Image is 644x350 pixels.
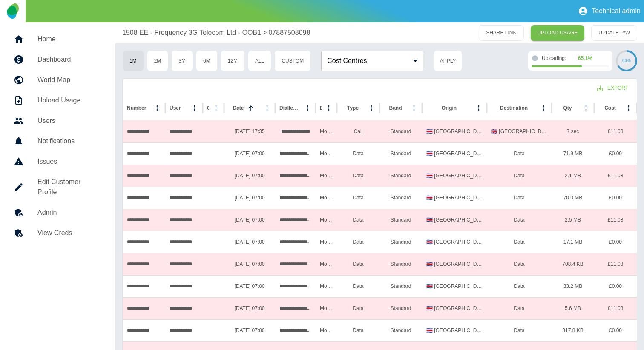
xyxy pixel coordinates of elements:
button: SHARE LINK [479,25,523,41]
div: 🇨🇷 Costa Rica [422,165,487,187]
div: Call [337,120,379,142]
div: Standard [379,253,422,275]
div: 🇨🇷 Costa Rica [422,319,487,341]
button: Date column menu [261,102,273,114]
div: Cost Center [207,105,209,111]
button: Export [590,80,635,96]
div: 19/07/2025 07:00 [224,275,275,297]
div: 33.2 MB [552,275,594,297]
div: 5.6 MB [552,297,594,319]
div: Destination [500,105,528,111]
p: > [263,28,267,38]
h5: Admin [37,208,102,218]
div: 317.8 KB [552,319,594,341]
a: Home [7,29,109,49]
div: 7 sec [552,120,594,142]
div: 18/07/2025 07:00 [224,231,275,253]
div: £0.00 [594,231,637,253]
a: 1508 EE - Frequency 3G Telecom Ltd - OOB1 [122,28,261,38]
div: 15/07/2025 17:35 [224,120,275,142]
div: User [170,105,181,111]
div: £0.00 [594,319,637,341]
h5: World Map [37,75,102,85]
div: Origin [442,105,457,111]
div: Mobile Data Costa Rica [316,231,337,253]
h5: Home [37,34,102,44]
div: Cost [604,105,616,111]
div: Mobile Data Costa Rica [316,187,337,209]
div: 🇨🇷 Costa Rica [422,187,487,209]
button: 12M [221,50,245,71]
div: Data [337,187,379,209]
div: 17/07/2025 07:00 [224,209,275,231]
a: World Map [7,70,109,90]
div: 18/07/2025 07:00 [224,253,275,275]
div: Mobile Data Costa Rica [316,165,337,187]
div: Data [337,209,379,231]
div: Number [127,105,146,111]
div: Standard [379,142,422,165]
button: Custom [274,50,311,71]
div: Data [487,187,552,209]
div: Data [337,165,379,187]
button: 3M [171,50,193,71]
div: 17/07/2025 07:00 [224,187,275,209]
button: User column menu [189,102,201,114]
div: 70.0 MB [552,187,594,209]
div: Standard [379,319,422,341]
a: Edit Customer Profile [7,172,109,202]
div: Mobile Data Costa Rica [316,297,337,319]
div: 17.1 MB [552,231,594,253]
h5: Upload Usage [37,95,102,105]
a: 07887508098 [268,28,310,38]
div: Data [487,275,552,297]
div: Data [337,231,379,253]
div: 20/07/2025 07:00 [224,319,275,341]
div: Date [233,105,244,111]
div: Mobile Data Costa Rica [316,209,337,231]
div: £11.08 [594,209,637,231]
div: Dialled Number [279,105,301,111]
div: 65.1 % [578,54,592,62]
div: Mobile Data Costa Rica [316,253,337,275]
button: UPDATE P/W [591,25,637,41]
div: 71.9 MB [552,142,594,165]
button: 6M [196,50,218,71]
button: Apply [434,50,462,71]
div: Data [487,165,552,187]
div: 🇨🇷 Costa Rica [422,209,487,231]
div: £0.00 [594,187,637,209]
div: Standard [379,165,422,187]
a: Dashboard [7,49,109,70]
h5: Issues [37,157,102,167]
div: 🇬🇧 United Kingdom [487,120,552,142]
div: 🇨🇷 Costa Rica [422,275,487,297]
div: 🇨🇷 Costa Rica [422,297,487,319]
button: Band column menu [408,102,420,114]
div: £0.00 [594,275,637,297]
button: Description column menu [323,102,335,114]
svg: The information in the dashboard may be incomplete until finished. [532,55,538,62]
button: Sort [245,102,257,114]
div: Data [487,253,552,275]
button: Number column menu [151,102,163,114]
div: 🇨🇷 Costa Rica [422,120,487,142]
button: Technical admin [575,3,644,20]
div: Standard [379,275,422,297]
h5: Edit Customer Profile [37,177,102,197]
div: 🇨🇷 Costa Rica [422,253,487,275]
div: 2.1 MB [552,165,594,187]
div: 16/07/2025 07:00 [224,142,275,165]
h5: Dashboard [37,54,102,65]
div: Data [487,319,552,341]
div: 16/07/2025 07:00 [224,165,275,187]
button: Cost column menu [623,102,635,114]
button: Type column menu [365,102,377,114]
div: Data [337,253,379,275]
div: £11.08 [594,297,637,319]
div: Mobile Call Costa Rica [316,120,337,142]
div: Data [487,209,552,231]
div: Mobile Data Costa Rica [316,142,337,165]
a: Users [7,111,109,131]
